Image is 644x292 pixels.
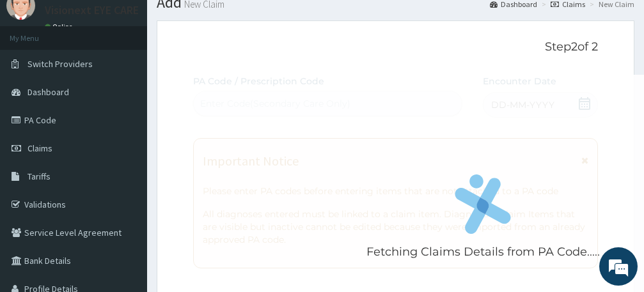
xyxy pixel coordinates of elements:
[45,22,75,31] a: Online
[45,4,139,16] p: Visionext EYE CARE
[366,244,600,261] p: Fetching Claims Details from PA Code.....
[74,73,177,202] span: We're online!
[27,171,51,182] span: Tariffs
[210,6,240,37] div: Minimize live chat window
[6,173,244,218] textarea: Type your message and hit 'Enter'
[27,58,93,70] span: Switch Providers
[27,86,69,98] span: Dashboard
[193,40,598,54] p: Step 2 of 2
[67,72,215,88] div: Chat with us now
[24,64,52,96] img: d_794563401_company_1708531726252_794563401
[27,142,52,154] span: Claims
